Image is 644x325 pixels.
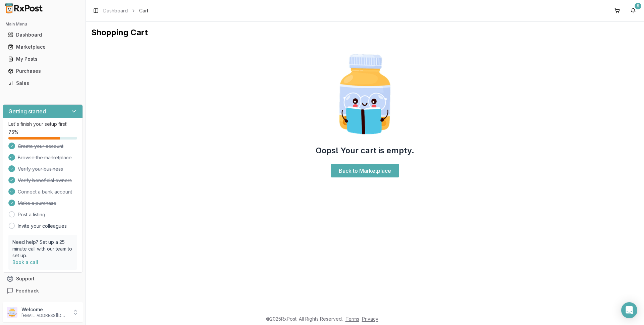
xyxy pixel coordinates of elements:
[5,53,80,65] a: My Posts
[5,29,80,41] a: Dashboard
[331,164,399,177] a: Back to Marketplace
[8,121,77,127] p: Let's finish your setup first!
[21,313,68,318] p: [EMAIL_ADDRESS][DOMAIN_NAME]
[7,307,17,318] img: User avatar
[3,66,83,76] button: Purchases
[362,316,378,322] a: Privacy
[8,129,18,136] span: 75 %
[103,7,128,14] a: Dashboard
[8,44,77,50] div: Marketplace
[3,273,83,285] button: Support
[18,143,63,150] span: Create your account
[18,154,72,161] span: Browse the marketplace
[5,21,80,27] h2: Main Menu
[12,239,73,259] p: Need help? Set up a 25 minute call with our team to set up.
[21,306,68,313] p: Welcome
[8,80,77,87] div: Sales
[18,188,72,195] span: Connect a bank account
[345,316,359,322] a: Terms
[3,42,83,52] button: Marketplace
[5,77,80,89] a: Sales
[628,5,639,16] button: 9
[103,7,148,14] nav: breadcrumb
[3,54,83,64] button: My Posts
[635,3,641,9] div: 9
[621,302,637,318] div: Open Intercom Messenger
[8,32,77,38] div: Dashboard
[8,56,77,62] div: My Posts
[3,30,83,40] button: Dashboard
[5,41,80,53] a: Marketplace
[8,107,46,115] h3: Getting started
[316,145,414,156] h2: Oops! Your cart is empty.
[3,78,83,89] button: Sales
[322,51,408,137] img: Smart Pill Bottle
[18,223,67,229] a: Invite your colleagues
[3,3,46,13] img: RxPost Logo
[18,211,45,218] a: Post a listing
[18,177,72,184] span: Verify beneficial owners
[18,166,63,172] span: Verify your business
[12,259,38,265] a: Book a call
[18,200,56,207] span: Make a purchase
[3,285,83,297] button: Feedback
[5,65,80,77] a: Purchases
[16,287,39,294] span: Feedback
[8,68,77,74] div: Purchases
[91,27,639,38] h1: Shopping Cart
[139,7,148,14] span: Cart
